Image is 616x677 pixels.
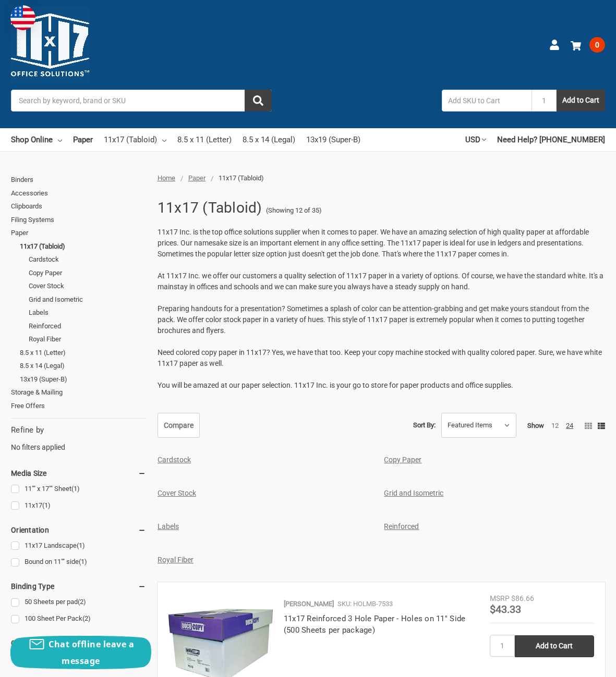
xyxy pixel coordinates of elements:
[384,522,419,531] a: Reinforced
[284,614,466,635] a: 11x17 Reinforced 3 Hole Paper - Holes on 11'' Side (500 Sheets per package)
[571,31,605,58] a: 0
[42,501,51,509] span: (1)
[306,128,360,151] a: 13x19 (Super-B)
[20,240,146,253] a: 11x17 (Tabloid)
[284,599,334,609] p: [PERSON_NAME]
[29,266,146,280] a: Copy Paper
[29,253,146,266] a: Cardstock
[29,293,146,306] a: Grid and Isometric
[11,399,146,413] a: Free Offers
[11,424,146,436] h5: Refine by
[11,173,146,187] a: Binders
[158,272,603,291] span: At 11x17 Inc. we offer our customers a quality selection of 11x17 paper in a variety of options. ...
[530,649,616,677] iframe: Google Customer Reviews
[71,485,80,493] span: (1)
[49,638,134,667] span: Chat offline leave a message
[104,128,166,151] a: 11x17 (Tabloid)
[11,187,146,200] a: Accessories
[20,346,146,360] a: 8.5 x 11 (Letter)
[78,598,86,606] span: (2)
[11,6,89,84] img: 11x17.com
[11,424,146,452] div: No filters applied
[158,413,200,438] a: Compare
[73,128,93,151] a: Paper
[465,128,486,151] a: USD
[566,422,573,429] a: 24
[11,595,146,609] a: 50 Sheets per pad
[589,37,605,53] span: 0
[20,373,146,386] a: 13x19 (Super-B)
[158,304,589,335] span: Preparing handouts for a presentation? Sometimes a splash of color can be attention-grabbing and ...
[11,90,272,112] input: Search by keyword, brand or SKU
[29,333,146,346] a: Royal Fiber
[11,200,146,213] a: Clipboards
[11,580,146,593] h5: Binding Type
[11,555,146,569] a: Bound on 11"" side
[490,593,510,604] div: MSRP
[158,348,602,367] span: Need colored copy paper in 11x17? Yes, we have that too. Keep your copy machine stocked with qual...
[266,205,322,216] span: (Showing 12 of 35)
[11,612,146,626] a: 100 Sheet Per Pack
[11,213,146,227] a: Filing Systems
[11,226,146,240] a: Paper
[158,556,194,564] a: Royal Fiber
[29,319,146,333] a: Reinforced
[497,128,605,151] a: Need Help? [PHONE_NUMBER]
[10,636,151,669] button: Chat offline leave a message
[442,90,532,112] input: Add SKU to Cart
[11,482,146,496] a: 11"" x 17"" Sheet
[158,194,262,221] h1: 11x17 (Tabloid)
[79,558,87,565] span: (1)
[337,599,393,609] p: SKU: HOLMB-7533
[29,279,146,293] a: Cover Stock
[11,539,146,553] a: 11x17 Landscape
[11,386,146,399] a: Storage & Mailing
[515,635,594,657] input: Add to Cart
[158,174,175,182] a: Home
[177,128,232,151] a: 8.5 x 11 (Letter)
[511,594,534,602] span: $86.66
[20,359,146,373] a: 8.5 x 14 (Legal)
[527,422,544,429] span: Show
[557,90,605,112] button: Add to Cart
[158,522,179,531] a: Labels
[158,228,589,258] span: 11x17 Inc. is the top office solutions supplier when it comes to paper. We have an amazing select...
[219,174,264,182] span: 11x17 (Tabloid)
[188,174,206,182] a: Paper
[77,541,85,549] span: (1)
[243,128,295,151] a: 8.5 x 14 (Legal)
[11,467,146,479] h5: Media Size
[29,306,146,319] a: Labels
[11,128,62,151] a: Shop Online
[158,489,196,497] a: Cover Stock
[158,456,191,464] a: Cardstock
[10,5,35,30] img: duty and tax information for United States
[551,422,559,429] a: 12
[11,499,146,513] a: 11x17
[11,524,146,536] h5: Orientation
[384,456,421,464] a: Copy Paper
[158,381,513,389] span: You will be amazed at our paper selection. 11x17 Inc. is your go to store for paper products and ...
[413,417,436,433] label: Sort By:
[82,614,91,622] span: (2)
[490,603,521,616] span: $43.33
[384,489,443,497] a: Grid and Isometric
